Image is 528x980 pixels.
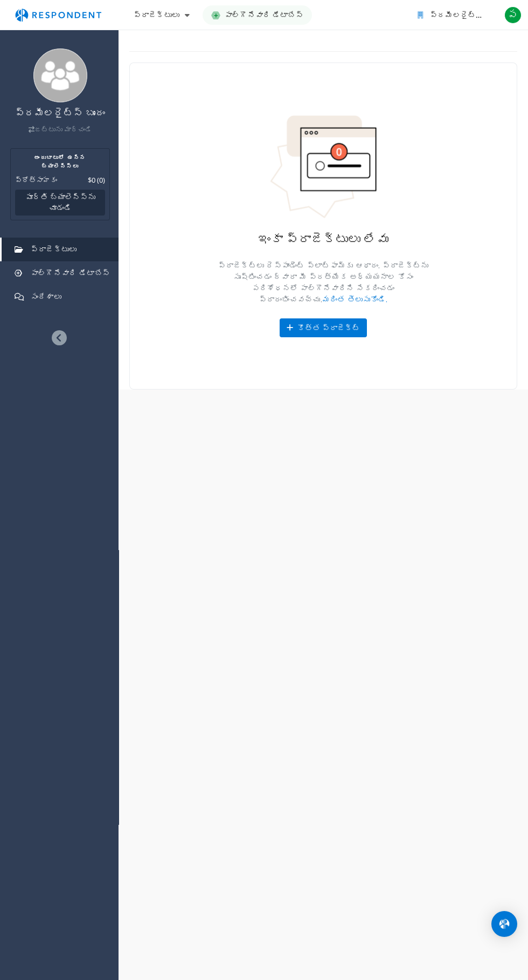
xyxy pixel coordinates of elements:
[29,125,92,134] a: జట్టును మార్చండి
[225,10,303,20] font: పాల్గొనేవారి డేటాబేస్
[34,154,86,170] font: అందుబాటులో ఉన్న బ్యాలెన్స్‌లు
[15,190,105,216] button: పూర్తి బ్యాలెన్స్‌ను చూడండి
[409,5,498,25] button: ప్రమీలరైట్స్ బృందం
[15,175,57,185] font: ప్రోత్సాహకం
[31,268,110,278] font: పాల్గొనేవారి డేటాబేస్
[502,5,524,25] button: ప
[125,5,198,25] button: ప్రాజెక్టులు
[508,8,518,22] font: ప
[9,5,108,25] img: respondent-logo.png
[258,231,388,248] font: ఇంకా ప్రాజెక్టులు లేవు
[31,244,77,254] font: ప్రాజెక్టులు
[269,115,377,219] img: ప్రాజెక్టుల సూచిక లేదు
[34,125,92,134] font: జట్టును మార్చండి
[134,10,179,20] font: ప్రాజెక్టులు
[88,175,105,185] font: $0 (0)
[322,294,388,305] a: మరింత తెలుసుకోండి.
[33,48,87,102] img: team_avatar_256.png
[25,192,95,213] font: పూర్తి బ్యాలెన్స్‌ను చూడండి
[10,148,110,220] section: బ్యాలెన్స్ సారాంశం
[203,5,312,25] a: పాల్గొనేవారి డేటాబేస్
[430,10,501,20] font: ప్రమీలరైట్స్ బృందం
[491,911,517,937] div: ఇంటర్‌కామ్ మెసెంజర్‌ను తెరవండి
[280,318,367,338] button: కొత్త ప్రాజెక్ట్
[15,106,105,119] font: ప్రమీలరైట్స్ బృందం
[31,291,61,302] font: సందేశాలు
[218,260,429,305] font: ప్రాజెక్ట్‌లు రెస్పాండెంట్ ప్లాట్‌ఫామ్‌కు ఆధారం. ప్రాజెక్ట్‌ను సృష్టించడం ద్వారా మీ ప్రత్యేక అధ్య...
[297,323,360,333] font: కొత్త ప్రాజెక్ట్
